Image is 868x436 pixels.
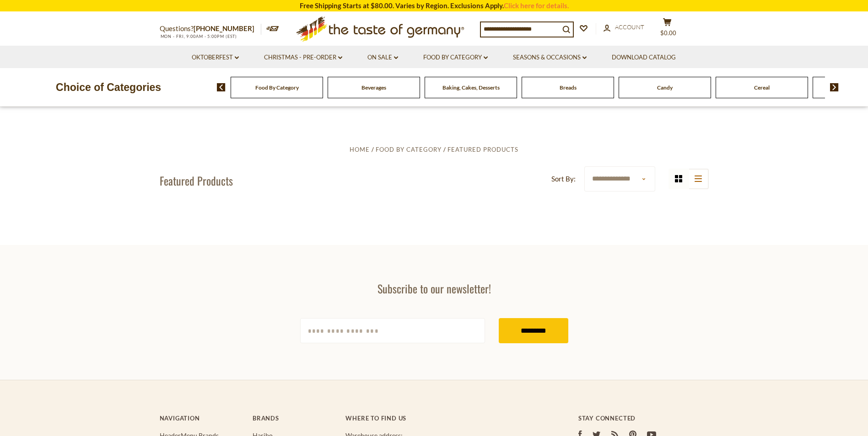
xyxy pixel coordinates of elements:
span: MON - FRI, 9:00AM - 5:00PM (EST) [160,34,237,39]
a: Beverages [361,84,386,91]
a: On Sale [367,53,398,63]
h4: Brands [253,415,336,422]
a: [PHONE_NUMBER] [194,24,254,32]
h4: Stay Connected [578,415,709,422]
a: Oktoberfest [192,53,239,63]
img: next arrow [830,83,839,91]
a: Account [604,22,644,32]
a: Featured Products [447,146,518,153]
span: Account [615,23,644,31]
a: Seasons & Occasions [513,53,587,63]
a: Baking, Cakes, Desserts [442,84,500,91]
p: Questions? [160,23,261,35]
h3: Subscribe to our newsletter! [300,282,568,295]
a: Food By Category [255,84,299,91]
h1: Featured Products [160,174,233,187]
a: Click here for details. [504,1,569,10]
a: Home [350,146,370,153]
label: Sort By: [551,173,576,185]
a: Christmas - PRE-ORDER [264,53,342,63]
h4: Navigation [160,415,243,422]
button: $0.00 [654,18,681,41]
a: Download Catalog [612,53,676,63]
h4: Where to find us [345,415,541,422]
a: Food By Category [376,146,442,153]
img: previous arrow [217,83,226,91]
a: Food By Category [423,53,488,63]
a: Cereal [754,84,770,91]
a: Breads [560,84,577,91]
span: $0.00 [660,29,676,37]
a: Candy [657,84,673,91]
